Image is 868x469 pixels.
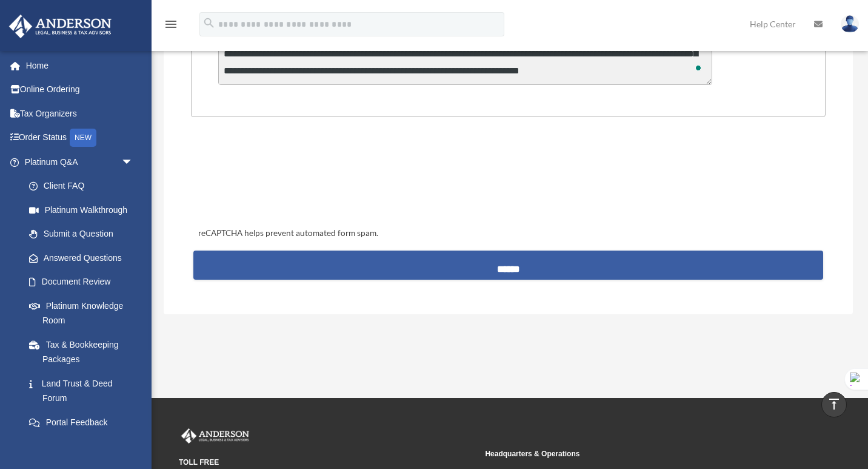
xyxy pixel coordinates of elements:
a: Online Ordering [8,78,152,102]
a: Platinum Knowledge Room [17,294,152,332]
span: arrow_drop_down [121,150,145,175]
a: Tax & Bookkeeping Packages [17,332,152,371]
i: vertical_align_top [827,397,841,411]
textarea: To enrich screen reader interactions, please activate Accessibility in Grammarly extension settings [218,24,712,85]
small: TOLL FREE [179,456,476,469]
div: NEW [70,129,96,147]
a: Land Trust & Deed Forum [17,371,152,410]
a: Portal Feedback [17,410,152,434]
img: Anderson Advisors Platinum Portal [179,428,252,444]
a: Platinum Q&Aarrow_drop_down [8,150,152,174]
a: menu [164,21,178,32]
i: menu [164,17,178,32]
a: Answered Questions [17,246,152,270]
small: Headquarters & Operations [485,448,783,461]
i: search [202,16,216,30]
div: reCAPTCHA helps prevent automated form spam. [193,226,823,241]
a: Tax Organizers [8,101,152,126]
img: Anderson Advisors Platinum Portal [5,15,115,38]
img: User Pic [841,15,859,33]
iframe: To enrich screen reader interactions, please activate Accessibility in Grammarly extension settings [195,155,379,202]
a: Document Review [17,270,152,294]
a: Client FAQ [17,174,152,198]
a: vertical_align_top [821,392,847,417]
a: Home [8,53,152,78]
a: Submit a Question [17,222,145,246]
a: Platinum Walkthrough [17,198,152,222]
a: Order StatusNEW [8,126,152,150]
